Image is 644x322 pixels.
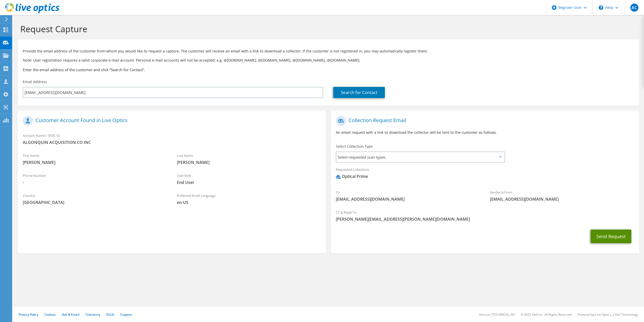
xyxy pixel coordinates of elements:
[630,4,638,12] span: AC
[177,200,321,205] span: en-US
[336,130,634,135] p: An email request with a link to download the collector will be sent to the customer as follows.
[331,187,485,204] div: To
[331,207,639,224] div: CC & Reply To
[172,170,326,188] div: User Role
[23,79,47,84] label: Email Address
[490,196,634,202] span: [EMAIL_ADDRESS][DOMAIN_NAME]
[62,312,79,317] a: Ads & Email
[23,200,167,205] span: [GEOGRAPHIC_DATA]
[23,140,321,145] span: ALGONQUIN ACQUISITION CO INC
[172,190,326,208] div: Preferred Email Language
[23,116,318,126] h1: Customer Account Found in Live Optics
[331,164,639,184] div: Requested Collections
[177,180,321,185] span: End User
[336,174,368,179] div: Optical Prime
[20,24,634,34] h1: Request Capture
[479,312,515,317] li: Version: [TECHNICAL_ID]
[106,312,114,317] a: EULA
[177,160,321,165] span: [PERSON_NAME]
[336,216,634,222] span: [PERSON_NAME][EMAIL_ADDRESS][PERSON_NAME][DOMAIN_NAME]
[120,312,132,317] a: Support
[333,87,385,98] a: Search for Contact
[18,170,172,188] div: Phone Number
[336,116,631,126] h1: Collection Request Email
[23,48,634,54] p: Provide the email address of the customer from whom you would like to request a capture. The cust...
[23,67,634,72] h3: Enter the email address of the customer and click “Search for Contact”.
[85,312,100,317] a: Telemetry
[172,150,326,168] div: Last Name
[336,152,504,162] span: Select requested scan types
[599,5,603,10] svg: \n
[18,130,326,148] div: Account Name / SFDC ID
[18,150,172,168] div: First Name
[23,160,167,165] span: [PERSON_NAME]
[18,190,172,208] div: Country
[521,312,572,317] li: © 2025 Dell Inc. All Rights Reserved
[336,196,480,202] span: [EMAIL_ADDRESS][DOMAIN_NAME]
[336,144,373,149] label: Select Collection Type
[23,180,167,185] span: -
[44,312,56,317] a: Cookies
[19,312,38,317] a: Privacy Policy
[591,230,631,243] button: Send Request
[23,58,634,63] p: Note: User registration requires a valid corporate e-mail account. Personal e-mail accounts will ...
[578,312,638,317] li: Powered by Live Optics, a Dell Technology
[485,187,639,204] div: Sender & From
